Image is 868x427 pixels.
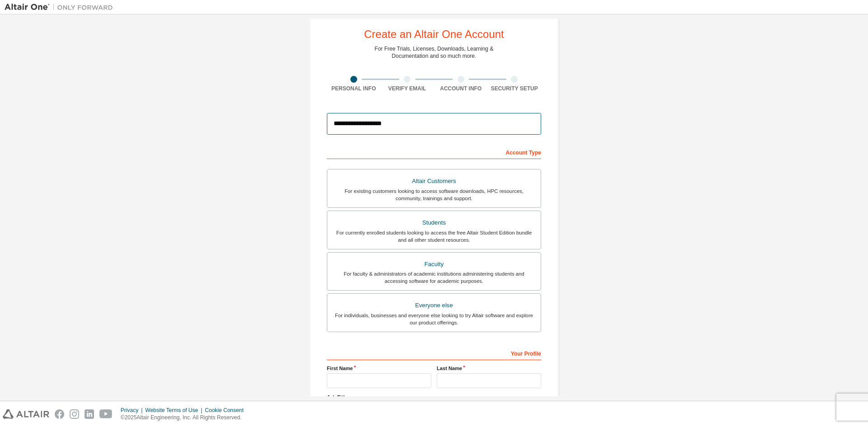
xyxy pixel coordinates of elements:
[55,409,64,419] img: facebook.svg
[333,270,535,285] div: For faculty & administrators of academic institutions administering students and accessing softwa...
[327,85,381,92] div: Personal Info
[5,3,118,12] img: Altair One
[145,407,205,414] div: Website Terms of Use
[333,216,535,229] div: Students
[327,346,541,360] div: Your Profile
[205,407,249,414] div: Cookie Consent
[3,409,49,419] img: altair_logo.svg
[333,188,535,202] div: For existing customers looking to access software downloads, HPC resources, community, trainings ...
[85,409,94,419] img: linkedin.svg
[364,29,504,40] div: Create an Altair One Account
[327,365,431,372] label: First Name
[333,312,535,326] div: For individuals, businesses and everyone else looking to try Altair software and explore our prod...
[99,409,113,419] img: youtube.svg
[327,394,541,401] label: Job Title
[488,85,542,92] div: Security Setup
[333,299,535,312] div: Everyone else
[327,145,541,159] div: Account Type
[437,365,541,372] label: Last Name
[333,175,535,188] div: Altair Customers
[121,414,249,422] p: © 2025 Altair Engineering, Inc. All Rights Reserved.
[70,409,79,419] img: instagram.svg
[333,258,535,271] div: Faculty
[434,85,488,92] div: Account Info
[333,229,535,244] div: For currently enrolled students looking to access the free Altair Student Edition bundle and all ...
[381,85,434,92] div: Verify Email
[121,407,145,414] div: Privacy
[375,45,494,60] div: For Free Trials, Licenses, Downloads, Learning & Documentation and so much more.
